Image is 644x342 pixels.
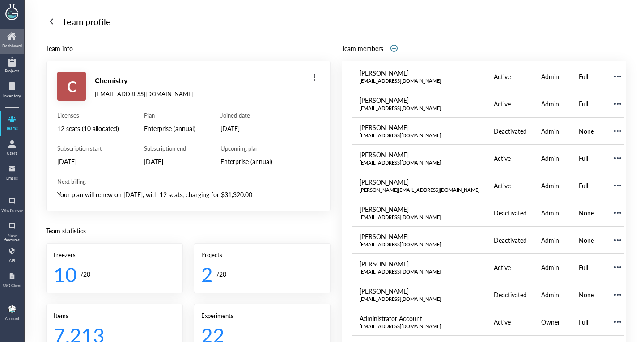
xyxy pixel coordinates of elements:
[487,308,534,336] td: Active
[534,90,572,118] td: Admin
[572,145,605,172] td: Full
[1,269,23,292] a: SSO Client
[360,77,479,84] div: [EMAIL_ADDRESS][DOMAIN_NAME]
[1,30,23,53] a: Dashboard
[1,80,23,103] a: Inventory
[572,172,605,199] td: Full
[572,118,605,145] td: None
[360,296,479,303] div: [EMAIL_ADDRESS][DOMAIN_NAME]
[360,105,479,112] div: [EMAIL_ADDRESS][DOMAIN_NAME]
[360,68,479,77] div: [PERSON_NAME]
[1,176,23,181] div: Emails
[62,14,111,29] div: Team profile
[487,90,534,118] td: Active
[534,227,572,254] td: Admin
[201,312,323,320] div: Experiments
[201,262,213,286] div: 2
[487,254,534,281] td: Active
[534,63,572,90] td: Admin
[144,111,195,119] div: Plan
[572,199,605,227] td: None
[57,111,119,119] div: Licenses
[360,186,479,194] div: [PERSON_NAME][EMAIL_ADDRESS][DOMAIN_NAME]
[216,269,226,279] div: / 20
[360,150,479,159] div: [PERSON_NAME]
[1,194,23,217] a: What's new
[95,75,194,86] div: Chemistry
[220,144,272,152] div: Upcoming plan
[487,281,534,308] td: Deactivated
[360,259,479,268] div: [PERSON_NAME]
[360,159,479,166] div: [EMAIL_ADDRESS][DOMAIN_NAME]
[1,208,23,213] div: What's new
[1,112,23,135] a: Teams
[54,251,175,259] div: Freezers
[57,177,320,186] div: Next billing
[1,44,23,48] div: Dashboard
[360,214,479,221] div: [EMAIL_ADDRESS][DOMAIN_NAME]
[534,254,572,281] td: Admin
[534,199,572,227] td: Admin
[1,283,23,288] div: SSO Client
[1,0,23,21] img: genemod logo
[80,269,90,279] div: / 20
[360,177,479,186] div: [PERSON_NAME]
[360,132,479,139] div: [EMAIL_ADDRESS][DOMAIN_NAME]
[220,156,272,167] div: Enterprise (annual)
[220,123,272,134] div: [DATE]
[360,241,479,248] div: [EMAIL_ADDRESS][DOMAIN_NAME]
[360,268,479,275] div: [EMAIL_ADDRESS][DOMAIN_NAME]
[57,144,119,152] div: Subscription start
[572,308,605,336] td: Full
[534,118,572,145] td: Admin
[572,90,605,118] td: Full
[360,314,479,323] div: Administrator Account
[360,287,479,296] div: [PERSON_NAME]
[360,123,479,132] div: [PERSON_NAME]
[1,55,23,78] a: Projects
[8,305,16,313] img: b9474ba4-a536-45cc-a50d-c6e2543a7ac2.jpeg
[360,232,479,241] div: [PERSON_NAME]
[572,227,605,254] td: None
[572,63,605,90] td: Full
[67,72,76,101] span: C
[360,205,479,214] div: [PERSON_NAME]
[360,323,479,330] div: [EMAIL_ADDRESS][DOMAIN_NAME]
[487,172,534,199] td: Active
[487,199,534,227] td: Deactivated
[487,118,534,145] td: Deactivated
[1,94,23,98] div: Inventory
[487,145,534,172] td: Active
[572,281,605,308] td: None
[1,137,23,160] a: Users
[1,219,23,242] a: New features
[534,281,572,308] td: Admin
[1,162,23,185] a: Emails
[534,172,572,199] td: Admin
[1,233,23,243] div: New features
[534,145,572,172] td: Admin
[342,43,383,53] div: Team members
[95,90,194,98] div: [EMAIL_ADDRESS][DOMAIN_NAME]
[144,156,195,167] div: [DATE]
[487,227,534,254] td: Deactivated
[54,262,77,286] div: 10
[46,14,626,29] a: Team profile
[1,126,23,131] div: Teams
[57,189,320,200] div: Your plan will renew on [DATE], with 12 seats, charging for $31,320.00
[220,111,272,119] div: Joined date
[144,144,195,152] div: Subscription end
[57,123,119,134] div: 12 seats (10 allocated)
[54,312,175,320] div: Items
[360,96,479,105] div: [PERSON_NAME]
[572,254,605,281] td: Full
[1,151,23,156] div: Users
[46,43,331,54] div: Team info
[46,225,331,236] div: Team statistics
[1,69,23,73] div: Projects
[1,244,23,267] a: API
[487,63,534,90] td: Active
[5,317,19,321] div: Account
[1,258,23,263] div: API
[534,308,572,336] td: Owner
